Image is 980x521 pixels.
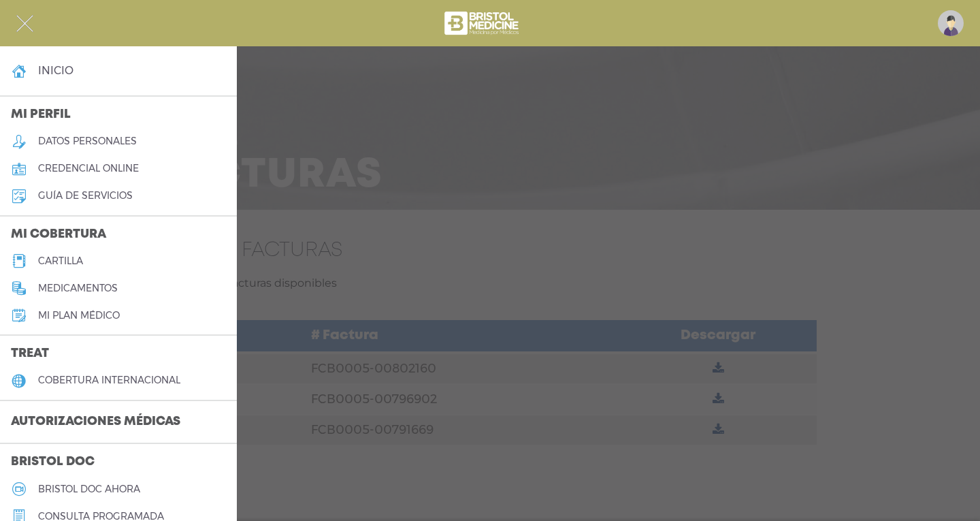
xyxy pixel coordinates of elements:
h5: cartilla [38,255,83,267]
img: profile-placeholder.svg [938,10,964,36]
h5: credencial online [38,163,139,174]
h5: datos personales [38,136,137,147]
img: bristol-medicine-blanco.png [442,7,523,40]
h5: Mi plan médico [38,310,120,321]
h4: inicio [38,64,73,77]
img: Cober_menu-close-white.svg [16,15,33,32]
h5: guía de servicios [38,190,133,202]
h5: cobertura internacional [38,375,180,386]
h5: medicamentos [38,283,118,294]
h5: Bristol doc ahora [38,484,140,495]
